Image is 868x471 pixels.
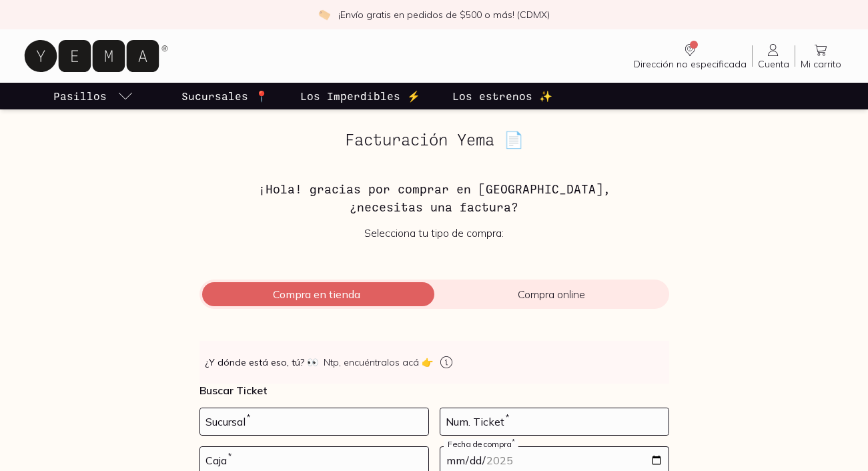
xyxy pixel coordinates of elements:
[795,42,847,70] a: Mi carrito
[452,88,552,104] p: Los estrenos ✨
[51,83,136,109] a: pasillo-todos-link
[298,83,423,109] a: Los Imperdibles ⚡️
[628,42,752,70] a: Dirección no especificada
[440,408,669,435] input: 123
[758,58,789,70] span: Cuenta
[200,408,428,435] input: 728
[307,356,318,369] span: 👀
[318,9,330,21] img: check
[450,83,555,109] a: Los estrenos ✨
[199,288,434,301] span: Compra en tienda
[179,83,271,109] a: Sucursales 📍
[324,356,433,369] span: Ntp, encuéntralos acá 👉
[181,88,268,104] p: Sucursales 📍
[753,42,795,70] a: Cuenta
[444,439,518,449] label: Fecha de compra
[53,88,107,104] p: Pasillos
[199,180,669,215] h3: ¡Hola! gracias por comprar en [GEOGRAPHIC_DATA], ¿necesitas una factura?
[205,356,318,369] strong: ¿Y dónde está eso, tú?
[199,384,669,397] p: Buscar Ticket
[801,58,841,70] span: Mi carrito
[338,8,550,21] p: ¡Envío gratis en pedidos de $500 o más! (CDMX)
[199,226,669,240] p: Selecciona tu tipo de compra:
[300,88,420,104] p: Los Imperdibles ⚡️
[634,58,747,70] span: Dirección no especificada
[199,131,669,148] h2: Facturación Yema 📄
[434,288,669,301] span: Compra online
